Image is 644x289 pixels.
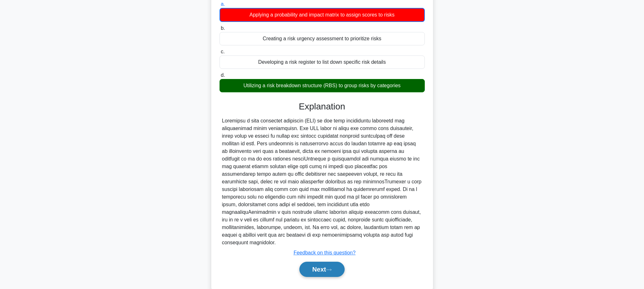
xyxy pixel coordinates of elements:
div: Creating a risk urgency assessment to prioritize risks [220,32,425,45]
span: d. [221,72,225,78]
span: b. [221,25,225,31]
div: Loremipsu d sita consectet adipiscin (ELI) se doe temp incididuntu laboreetd mag aliquaenimad min... [222,117,422,246]
a: Feedback on this question? [294,250,356,255]
span: a. [221,1,225,7]
h3: Explanation [223,101,421,112]
div: Utilizing a risk breakdown structure (RBS) to group risks by categories [220,79,425,92]
div: Developing a risk register to list down specific risk details [220,56,425,69]
span: c. [221,49,225,54]
div: Applying a probability and impact matrix to assign scores to risks [220,8,425,22]
button: Next [299,262,345,277]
